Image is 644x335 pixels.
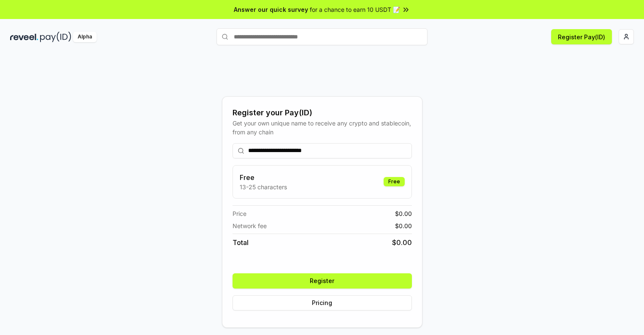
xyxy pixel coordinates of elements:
[395,221,412,230] span: $ 0.00
[233,107,412,119] div: Register your Pay(ID)
[233,237,249,248] span: Total
[384,177,405,186] div: Free
[233,119,412,136] div: Get your own unique name to receive any crypto and stablecoin, from any chain
[395,209,412,218] span: $ 0.00
[40,32,71,42] img: pay_id
[240,182,287,191] p: 13-25 characters
[551,29,612,44] button: Register Pay(ID)
[73,32,97,42] div: Alpha
[10,32,38,42] img: reveel_dark
[310,5,400,14] span: for a chance to earn 10 USDT 📝
[233,209,246,218] span: Price
[392,237,412,248] span: $ 0.00
[233,221,267,230] span: Network fee
[233,273,412,289] button: Register
[234,5,308,14] span: Answer our quick survey
[233,295,412,310] button: Pricing
[240,172,287,182] h3: Free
